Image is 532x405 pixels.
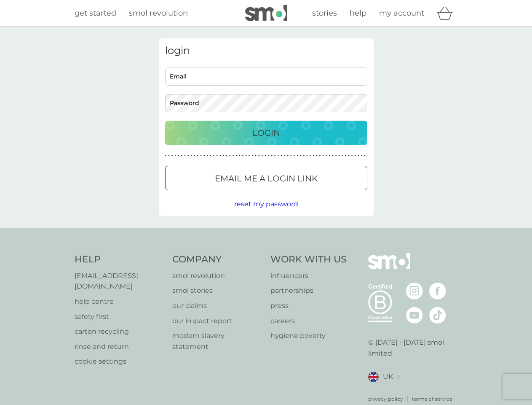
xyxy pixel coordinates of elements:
[171,154,173,158] p: ●
[274,154,276,158] p: ●
[368,253,410,282] img: smol
[429,307,446,324] img: visit the smol Tiktok page
[358,154,359,158] p: ●
[312,7,337,19] a: stories
[406,283,423,300] img: visit the smol Instagram page
[245,5,287,21] img: smol
[245,154,247,158] p: ●
[178,154,179,158] p: ●
[172,330,262,352] a: modern slavery statement
[219,154,221,158] p: ●
[319,154,321,158] p: ●
[277,154,279,158] p: ●
[412,395,452,403] a: terms of service
[270,253,347,266] h4: Work With Us
[217,154,218,158] p: ●
[200,154,202,158] p: ●
[187,154,189,158] p: ●
[234,199,298,210] button: reset my password
[322,154,324,158] p: ●
[75,296,164,307] a: help centre
[215,172,318,185] p: Email me a login link
[165,154,167,158] p: ●
[223,154,225,158] p: ●
[270,330,347,341] a: hygiene poverty
[75,341,164,352] a: rinse and return
[261,154,263,158] p: ●
[172,300,262,311] a: our claims
[310,154,311,158] p: ●
[203,154,205,158] p: ●
[300,154,302,158] p: ●
[252,126,280,140] p: Login
[129,8,188,18] span: smol revolution
[345,154,347,158] p: ●
[297,154,298,158] p: ●
[265,154,266,158] p: ●
[268,154,270,158] p: ●
[335,154,337,158] p: ●
[194,154,195,158] p: ●
[316,154,318,158] p: ●
[313,154,314,158] p: ●
[368,337,458,359] p: © [DATE] - [DATE] smol limited
[75,311,164,322] a: safety first
[191,154,192,158] p: ●
[332,154,334,158] p: ●
[350,8,366,18] span: help
[197,154,199,158] p: ●
[287,154,289,158] p: ●
[379,7,424,19] a: my account
[174,154,176,158] p: ●
[229,154,231,158] p: ●
[210,154,211,158] p: ●
[270,270,347,281] p: influencers
[270,300,347,311] a: press
[213,154,215,158] p: ●
[354,154,356,158] p: ●
[397,375,400,379] img: select a new location
[234,200,298,208] span: reset my password
[303,154,305,158] p: ●
[75,7,116,19] a: get started
[75,270,164,292] p: [EMAIL_ADDRESS][DOMAIN_NAME]
[329,154,330,158] p: ●
[249,154,250,158] p: ●
[75,326,164,337] a: carton recycling
[172,285,262,296] a: smol stories
[270,316,347,327] p: careers
[184,154,186,158] p: ●
[294,154,295,158] p: ●
[361,154,363,158] p: ●
[290,154,292,158] p: ●
[258,154,260,158] p: ●
[306,154,308,158] p: ●
[270,285,347,296] a: partnerships
[75,8,116,18] span: get started
[75,356,164,367] a: cookie settings
[165,121,367,145] button: Login
[368,395,403,403] p: privacy policy
[379,8,424,18] span: my account
[350,7,366,19] a: help
[233,154,234,158] p: ●
[172,253,262,266] h4: Company
[281,154,282,158] p: ●
[242,154,244,158] p: ●
[207,154,209,158] p: ●
[165,45,367,57] h3: login
[284,154,286,158] p: ●
[338,154,340,158] p: ●
[181,154,183,158] p: ●
[364,154,366,158] p: ●
[351,154,353,158] p: ●
[348,154,350,158] p: ●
